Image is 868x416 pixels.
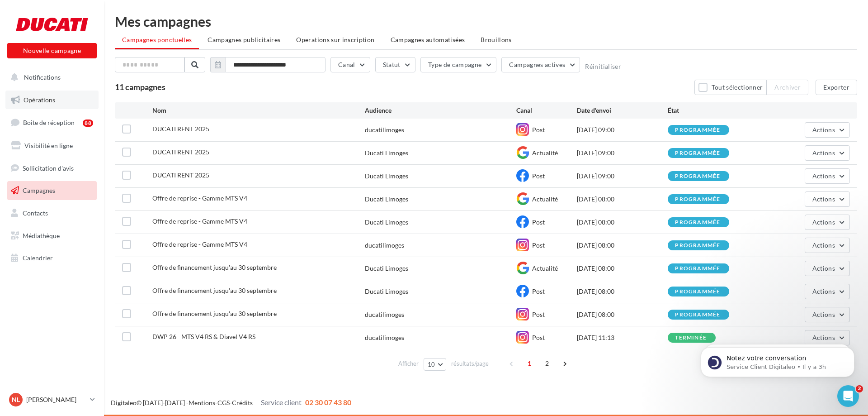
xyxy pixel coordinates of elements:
div: Ducati Limoges [365,172,408,181]
p: [PERSON_NAME] [26,395,86,404]
span: Post [532,287,545,295]
span: Post [532,311,545,318]
a: NL [PERSON_NAME] [7,391,97,408]
button: Réinitialiser [585,63,621,70]
a: Opérations [5,91,99,110]
button: Actions [805,238,850,253]
span: Actions [812,311,835,318]
a: Médiathèque [5,226,99,245]
a: Visibilité en ligne [5,136,99,155]
span: Actions [812,287,835,295]
span: Post [532,334,545,341]
span: Service client [261,398,302,406]
iframe: Intercom live chat [837,385,859,407]
span: Post [532,126,545,134]
button: Actions [805,191,850,207]
div: [DATE] 09:00 [577,125,668,134]
div: programmée [675,266,720,272]
div: Ducati Limoges [365,218,408,227]
div: programmée [675,312,720,318]
span: résultats/page [451,359,489,368]
span: Actualité [532,264,558,272]
div: Nom [152,106,365,115]
button: Notifications [5,68,95,87]
button: Actions [805,215,850,230]
iframe: Intercom notifications message [687,328,868,392]
div: Ducati Limoges [365,287,408,296]
a: Boîte de réception88 [5,113,99,132]
div: programmée [675,127,720,133]
span: Calendrier [23,254,53,262]
button: Actions [805,284,850,299]
a: Sollicitation d'avis [5,159,99,178]
div: Date d'envoi [577,106,668,115]
button: Actions [805,145,850,161]
span: 02 30 07 43 80 [305,398,351,406]
span: Actions [812,218,835,226]
a: Campagnes [5,181,99,200]
span: Sollicitation d'avis [23,164,74,172]
button: Tout sélectionner [694,80,767,95]
div: [DATE] 08:00 [577,287,668,296]
div: [DATE] 08:00 [577,241,668,250]
a: Calendrier [5,249,99,268]
span: Opérations [24,96,55,104]
span: Actions [812,241,835,249]
button: Type de campagne [420,57,497,72]
div: [DATE] 09:00 [577,172,668,181]
div: [DATE] 08:00 [577,264,668,273]
div: ducatilimoges [365,310,404,319]
span: 2 [540,356,554,371]
span: Offre de financement jusqu'au 30 septembre [152,263,277,271]
span: Actions [812,126,835,134]
span: Contacts [23,209,48,217]
span: Actions [812,149,835,157]
span: 10 [428,361,435,368]
div: [DATE] 11:13 [577,333,668,342]
button: Archiver [767,80,808,95]
span: Notifications [24,73,61,81]
span: Campagnes actives [509,61,565,68]
a: Mentions [189,399,215,406]
div: État [668,106,759,115]
span: Actions [812,195,835,203]
div: Canal [516,106,577,115]
span: Offre de reprise - Gamme MTS V4 [152,194,247,202]
span: Offre de reprise - Gamme MTS V4 [152,217,247,225]
div: Audience [365,106,516,115]
div: [DATE] 08:00 [577,195,668,204]
div: [DATE] 08:00 [577,218,668,227]
div: ducatilimoges [365,333,404,342]
a: Crédits [232,399,253,406]
button: Nouvelle campagne [7,43,97,58]
span: Offre de financement jusqu'au 30 septembre [152,287,277,294]
button: Actions [805,261,850,276]
div: programmée [675,196,720,202]
div: programmée [675,150,720,156]
span: Operations sur inscription [296,36,374,43]
span: 1 [522,356,537,371]
span: Actions [812,264,835,272]
button: Campagnes actives [501,57,580,72]
div: ducatilimoges [365,241,404,250]
span: Actions [812,172,835,180]
span: Actualité [532,195,558,203]
a: Digitaleo [111,399,137,406]
span: DWP 26 - MTS V4 RS & Diavel V4 RS [152,333,255,340]
button: Statut [375,57,415,72]
div: 88 [83,120,93,127]
span: © [DATE]-[DATE] - - - [111,399,351,406]
button: Actions [805,307,850,322]
button: 10 [424,358,447,371]
span: Actualité [532,149,558,157]
span: DUCATI RENT 2025 [152,148,209,156]
span: 11 campagnes [115,82,165,92]
button: Canal [330,57,370,72]
div: programmée [675,243,720,249]
div: [DATE] 08:00 [577,310,668,319]
div: Mes campagnes [115,14,857,28]
div: Ducati Limoges [365,264,408,273]
span: NL [12,395,20,404]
